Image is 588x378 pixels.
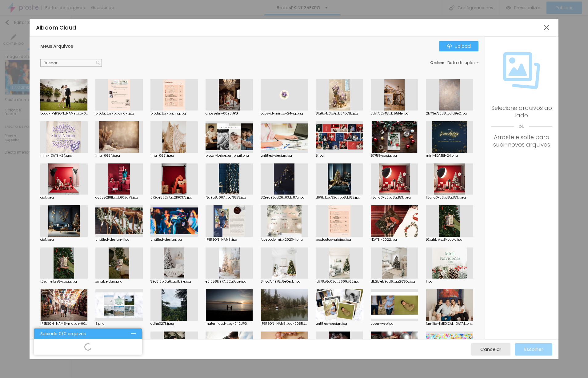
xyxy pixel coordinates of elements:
[96,61,100,65] img: Icone
[40,280,88,283] div: t0zqhknksz8-copia.jpg
[206,154,253,157] div: brown-beige...umbnail.png
[316,154,363,157] div: 5.jpg
[206,238,253,241] div: [PERSON_NAME].jpg
[503,52,540,89] img: Icone
[491,104,553,148] div: Selecione arquivos ao lado Arraste e solte para subir novos arquivos
[447,44,452,49] img: Icone
[40,196,88,199] div: oig1.jpeg
[316,280,363,283] div: 1d778a6c02a...5609d65.jpg
[95,280,143,283] div: xwkalcejdaw.png
[40,112,88,115] div: boda-[PERSON_NAME]...co-0070.JPG
[40,332,131,336] div: Subindo 0/0 arquivos
[515,343,552,356] button: Escolher
[40,322,88,325] div: [PERSON_NAME]-ma...az-0035.JPG
[430,61,478,65] div: :
[95,112,143,115] div: productos-p...icing-1.jpg
[40,154,88,157] div: mini-[DATE]-24.png
[150,322,198,325] div: ddhn3273.jpeg
[206,280,253,283] div: e51658f7977...62a7aae.jpg
[371,280,418,283] div: db2b1eb9dd6...aa2630c.jpg
[95,238,143,241] div: untitled-design-1.jpg
[491,119,553,134] span: ou
[261,112,308,115] div: copy-of-min...a-24-ig.png
[447,44,471,49] div: Upload
[261,238,308,241] div: facebook-mi...-2023-1.png
[371,154,418,157] div: 57759-copia.jpg
[371,322,418,325] div: cover-web.jpg
[95,196,143,199] div: dc855218fbc...b602d79.jpg
[206,322,253,325] div: maternidad-...by-0112.JPG
[150,238,198,241] div: untitled-design.jpg
[430,60,445,65] span: Ordem
[40,238,88,241] div: oig1.jpeg
[316,196,363,199] div: d69fcbad32d...bb8dd82.jpg
[150,280,198,283] div: 39c610b10a6...aafb9fe.jpg
[40,43,73,49] span: Meus Arquivos
[261,154,308,157] div: untitled-design.jpg
[426,238,473,241] div: t0zqhknksz8-copia.jpg
[426,196,473,199] div: 113a11a0-c6...d8ad53.jpeg
[95,322,143,325] div: 5.png
[371,112,418,115] div: 3d71732745f...1c5514e.jpg
[471,343,510,356] button: Cancelar
[426,112,473,115] div: 2f743e73088...cdfd9e2.jpg
[426,280,473,283] div: 1.jpg
[95,154,143,157] div: img_0664.jpeg
[316,322,363,325] div: untitled-design.jpg
[261,322,308,325] div: [PERSON_NAME]...da-0055.JPG
[261,280,308,283] div: 84fcc7c4975...8e0ec1c.jpg
[371,238,418,241] div: [DATE]-2022.jpg
[439,41,478,51] button: IconeUpload
[480,347,501,352] span: Cancelar
[316,238,363,241] div: productos-pricing.jpg
[206,112,253,115] div: ghosselin-0098.JPG
[426,154,473,157] div: mini-[DATE]-24.png
[150,196,198,199] div: 872de52277a...2190373.jpg
[206,196,253,199] div: 13a9a8c0071...bc13823.jpg
[447,61,479,65] span: Data de upload
[316,112,363,115] div: 81a6a4c3b7e...b646c3b.jpg
[371,196,418,199] div: 113a11a0-c6...d8ad53.jpeg
[150,112,198,115] div: productos-pricing.jpg
[426,322,473,325] div: familia-[MEDICAL_DATA]...on-0082.JPG
[36,24,76,31] span: Alboom Cloud
[150,154,198,157] div: img_0661.jpeg
[40,59,102,67] input: Buscar
[524,347,543,352] span: Escolher
[261,196,308,199] div: 82eec93dd26...03dc87a.jpg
